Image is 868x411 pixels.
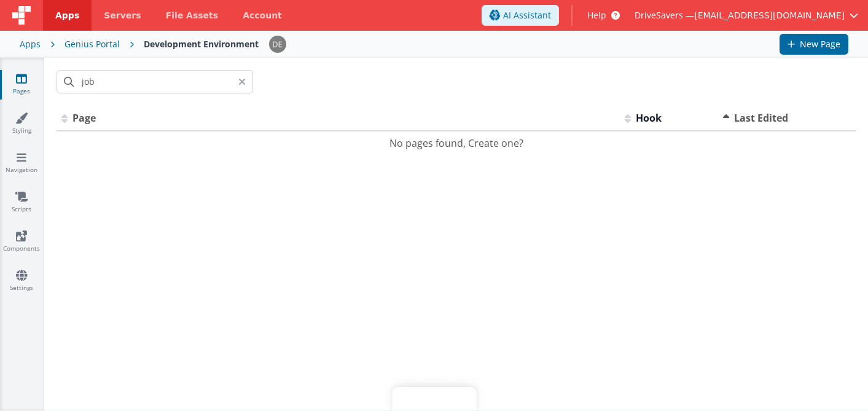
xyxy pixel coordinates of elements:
button: New Page [780,34,848,55]
span: Last Edited [734,111,788,125]
span: File Assets [166,9,219,22]
span: AI Assistant [503,9,551,22]
div: Apps [20,38,41,50]
span: Help [587,9,606,22]
td: No pages found, Create one? [57,131,856,155]
button: DriveSavers — [EMAIL_ADDRESS][DOMAIN_NAME] [635,9,858,22]
span: Page [72,111,96,125]
span: Hook [636,111,662,125]
span: Apps [55,9,79,22]
span: [EMAIL_ADDRESS][DOMAIN_NAME] [694,9,845,22]
div: Development Environment [144,38,259,50]
img: c1374c675423fc74691aaade354d0b4b [269,36,286,53]
button: AI Assistant [482,5,559,26]
span: Servers [104,9,141,22]
input: Search pages, id's ... [57,70,253,93]
span: DriveSavers — [635,9,694,22]
div: Genius Portal [65,38,120,50]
